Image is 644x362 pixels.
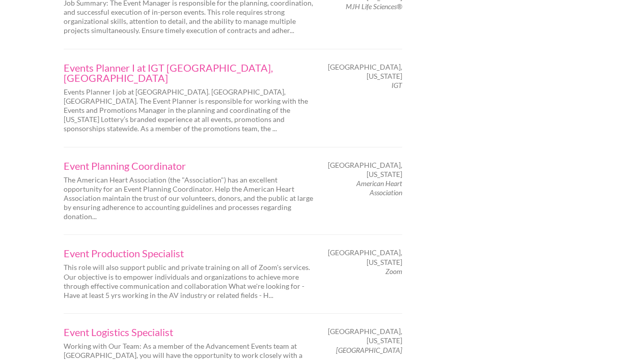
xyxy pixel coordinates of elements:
a: Events Planner I at IGT [GEOGRAPHIC_DATA], [GEOGRAPHIC_DATA] [64,63,313,83]
span: [GEOGRAPHIC_DATA], [US_STATE] [328,63,402,81]
p: This role will also support public and private training on all of Zoom's services. Our objective ... [64,263,313,300]
em: MJH Life Sciences® [346,2,402,11]
p: Events Planner I job at [GEOGRAPHIC_DATA]. [GEOGRAPHIC_DATA], [GEOGRAPHIC_DATA]. The Event Planne... [64,87,313,134]
em: Zoom [385,267,402,276]
em: IGT [391,81,402,89]
p: The American Heart Association (the "Association") has an excellent opportunity for an Event Plan... [64,175,313,222]
span: [GEOGRAPHIC_DATA], [US_STATE] [328,327,402,345]
a: Event Planning Coordinator [64,161,313,171]
em: [GEOGRAPHIC_DATA] [336,346,402,354]
span: [GEOGRAPHIC_DATA], [US_STATE] [328,161,402,179]
a: Event Production Specialist [64,248,313,258]
em: American Heart Association [356,179,402,197]
a: Event Logistics Specialist [64,327,313,337]
span: [GEOGRAPHIC_DATA], [US_STATE] [328,248,402,266]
